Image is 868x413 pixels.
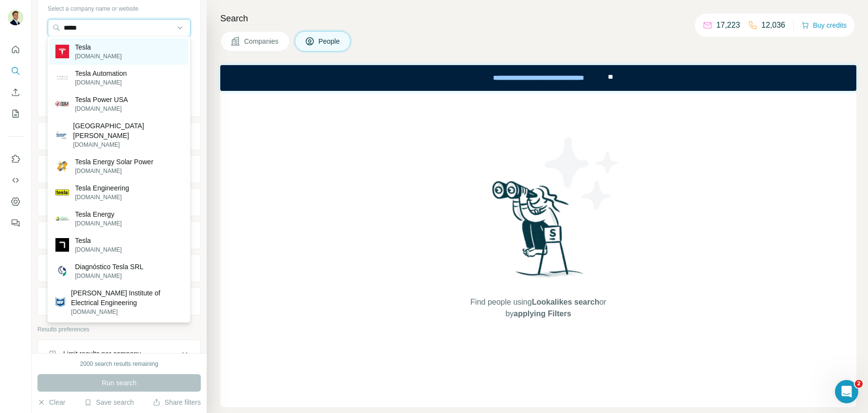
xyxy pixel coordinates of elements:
img: Tesla Power USA [55,97,69,111]
h4: Search [220,12,856,25]
p: [DOMAIN_NAME] [75,245,122,254]
button: Enrich CSV [8,84,23,101]
p: Results preferences [37,325,201,334]
p: Tesla Power USA [75,95,128,104]
button: Technologies [38,257,200,280]
p: [DOMAIN_NAME] [75,52,122,61]
img: Tesla Energy [55,212,69,225]
p: 12,036 [762,19,785,31]
button: Keywords [38,290,200,313]
p: [GEOGRAPHIC_DATA][PERSON_NAME] [73,121,182,140]
button: Feedback [8,214,23,232]
button: Save search [84,397,134,407]
p: Tesla Energy [75,209,122,219]
button: HQ location [38,157,200,181]
p: Tesla Automation [75,69,127,78]
span: 2 [855,380,863,388]
p: [DOMAIN_NAME] [75,272,143,280]
button: My lists [8,105,23,122]
span: Companies [244,36,280,46]
img: Tesla Automation [55,71,69,85]
img: Tesla [55,238,69,252]
span: applying Filters [514,310,571,318]
p: Diagnóstico Tesla SRL [75,262,143,272]
img: Tesla Engineering [55,186,69,199]
button: Buy credits [801,18,847,32]
p: Tesla [75,42,122,52]
img: Tesla [55,45,69,58]
button: Use Surfe on LinkedIn [8,150,23,168]
div: Limit results per company [63,349,141,359]
p: [DOMAIN_NAME] [75,78,127,87]
span: People [319,36,341,46]
img: Tesla Energy Solar Power [55,159,69,173]
button: Clear [37,397,65,407]
img: Belgrade Nikola Tesla Airport [55,129,67,141]
button: Use Surfe API [8,172,23,189]
p: [DOMAIN_NAME] [75,219,122,228]
p: [DOMAIN_NAME] [75,104,128,113]
button: Limit results per company [38,342,200,365]
img: Surfe Illustration - Stars [538,130,626,217]
iframe: Intercom live chat [835,380,858,403]
p: 17,223 [716,19,740,31]
img: Diagnóstico Tesla SRL [55,264,69,278]
button: Industry [38,124,200,148]
img: Avatar [8,10,23,25]
p: [DOMAIN_NAME] [71,308,182,316]
button: Employees (size) [38,224,200,247]
span: Find people using or by [461,296,616,320]
img: Nikola Tesla Institute of Electrical Engineering [55,297,65,307]
p: [DOMAIN_NAME] [73,140,182,149]
button: Dashboard [8,193,23,210]
button: Annual revenue ($) [38,190,200,214]
button: Share filters [153,397,201,407]
div: Select a company name or website [48,0,191,13]
p: Tesla [75,236,122,245]
span: Lookalikes search [532,298,600,306]
iframe: Banner [220,65,856,91]
button: Search [8,62,23,80]
div: 2000 search results remaining [80,360,159,368]
p: Tesla Energy Solar Power [75,157,153,167]
p: Tesla Engineering [75,183,129,193]
button: Quick start [8,41,23,58]
p: [DOMAIN_NAME] [75,193,129,202]
p: [DOMAIN_NAME] [75,167,153,175]
img: Surfe Illustration - Woman searching with binoculars [488,178,589,287]
p: [PERSON_NAME] Institute of Electrical Engineering [71,288,182,308]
